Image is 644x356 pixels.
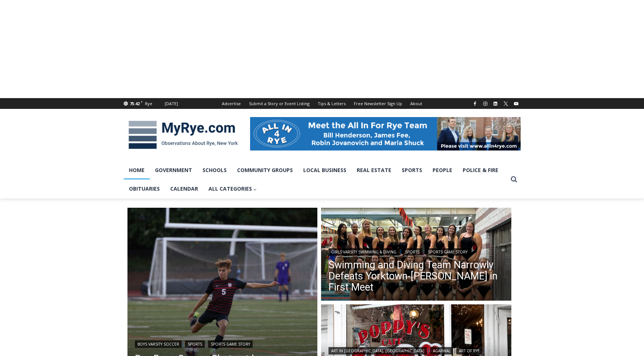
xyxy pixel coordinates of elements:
a: Linkedin [491,99,500,108]
a: Free Newsletter Sign Up [350,98,406,109]
a: Sports Game Story [208,340,253,348]
span: All Categories [208,185,257,193]
a: Tips & Letters [314,98,350,109]
a: Local Business [298,161,352,179]
a: Sports [397,161,427,179]
a: Girls Varsity Swimming & Diving [329,248,399,256]
a: People [427,161,457,179]
a: Swimming and Diving Team Narrowly Defeats Yorktown-[PERSON_NAME] in First Meet [329,259,504,293]
div: | | [329,247,504,256]
span: 75.42 [130,101,140,106]
a: YouTube [512,99,521,108]
a: Boys Varsity Soccer [135,340,182,348]
a: Sports [185,340,205,348]
a: About [406,98,426,109]
img: All in for Rye [250,117,521,151]
nav: Primary Navigation [124,161,507,198]
a: Government [150,161,197,179]
a: Police & Fire [457,161,504,179]
a: Obituaries [124,179,165,198]
a: Facebook [470,99,479,108]
a: Schools [197,161,232,179]
a: Calendar [165,179,203,198]
button: View Search Form [507,173,521,186]
a: All Categories [203,179,262,198]
nav: Secondary Navigation [218,98,426,109]
a: Real Estate [352,161,397,179]
a: Sports [402,248,422,256]
a: Community Groups [232,161,298,179]
a: Advertise [218,98,245,109]
a: Sports Game Story [425,248,470,256]
a: Art in [GEOGRAPHIC_DATA], [GEOGRAPHIC_DATA] [329,347,427,355]
div: [DATE] [165,100,178,107]
a: Art of Rye [456,347,482,355]
a: Home [124,161,150,179]
a: Agarwal [430,347,453,355]
img: MyRye.com [124,116,243,154]
a: X [501,99,510,108]
a: Submit a Story or Event Listing [245,98,314,109]
img: (PHOTO: The 2024 Rye - Rye Neck - Blind Brook Varsity Swimming Team.) [321,208,511,303]
div: | | [135,339,310,348]
div: Rye [145,100,152,107]
a: Read More Swimming and Diving Team Narrowly Defeats Yorktown-Somers in First Meet [321,208,511,303]
span: F [141,100,143,104]
a: Instagram [481,99,490,108]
